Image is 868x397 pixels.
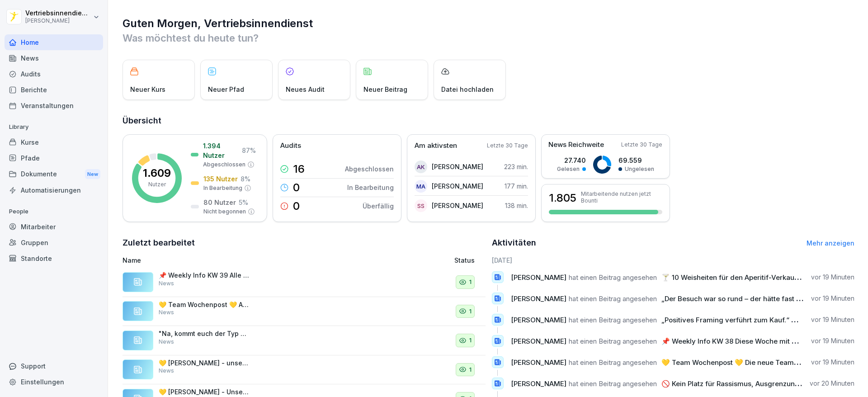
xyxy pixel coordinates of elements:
[159,301,249,309] p: 💛 Team Wochenpost 💛 Alle aktuellen Themen und Hinweise der Woche – kompakt für euch zusammengefasst
[25,9,91,17] p: Vertriebsinnendienst
[239,198,248,207] p: 5 %
[5,134,103,150] a: Kurse
[487,142,528,150] p: Letzte 30 Tage
[492,236,536,249] h2: Aktivitäten
[432,162,483,171] p: [PERSON_NAME]
[5,182,103,198] a: Automatisierungen
[130,85,165,94] p: Neuer Kurs
[363,201,394,211] p: Überfällig
[811,273,854,282] p: vor 19 Minuten
[557,156,586,165] p: 27.740
[5,166,103,183] div: Dokumente
[511,294,566,303] span: [PERSON_NAME]
[123,236,486,249] h2: Zuletzt bearbeitet
[5,204,103,219] p: People
[469,336,472,345] p: 1
[5,219,103,235] a: Mitarbeiter
[293,182,300,193] p: 0
[159,338,174,346] p: News
[511,379,566,388] span: [PERSON_NAME]
[5,34,103,50] a: Home
[203,141,239,160] p: 1.394 Nutzer
[557,165,580,173] p: Gelesen
[5,120,103,134] p: Library
[123,355,486,385] a: 💛 [PERSON_NAME] - unser Area Manager aus dem Norden 💛News1
[25,18,91,24] p: [PERSON_NAME]
[569,379,657,388] span: hat einen Beitrag angesehen
[123,326,486,355] a: "Na, kommt euch der Typ bekannt vor? 👀 Yes – @stefanozarrella war bei uns am Start! 🍔 Und Leute… ...
[280,141,301,151] p: Audits
[661,358,855,367] span: 💛 Team Wochenpost 💛 Die neue Teamwochenpost ist da!
[511,273,566,282] span: [PERSON_NAME]
[5,82,103,98] a: Berichte
[811,294,854,303] p: vor 19 Minuten
[5,150,103,166] a: Pfade
[123,297,486,326] a: 💛 Team Wochenpost 💛 Alle aktuellen Themen und Hinweise der Woche – kompakt für euch zusammengefas...
[293,164,305,175] p: 16
[621,141,662,149] p: Letzte 30 Tage
[469,365,472,374] p: 1
[5,374,103,390] a: Einstellungen
[203,208,246,216] p: Nicht begonnen
[511,337,566,345] span: [PERSON_NAME]
[5,358,103,374] div: Support
[625,165,654,173] p: Ungelesen
[123,255,350,265] p: Name
[811,315,854,324] p: vor 19 Minuten
[123,114,854,127] h2: Übersicht
[159,279,174,288] p: News
[432,181,483,191] p: [PERSON_NAME]
[569,273,657,282] span: hat einen Beitrag angesehen
[415,161,427,173] div: AK
[581,190,662,204] p: Mitarbeitende nutzen jetzt Bounti
[123,16,854,31] h1: Guten Morgen, Vertriebsinnendienst
[415,199,427,212] div: SS
[241,174,250,184] p: 8 %
[286,85,325,94] p: Neues Audit
[492,255,855,265] h6: [DATE]
[203,174,238,184] p: 135 Nutzer
[347,183,394,192] p: In Bearbeitung
[5,235,103,250] a: Gruppen
[810,379,854,388] p: vor 20 Minuten
[123,268,486,297] a: 📌 Weekly Info KW 39 Alle wichtigen Infos: MHD-Verlängerungen, Lieferzeiten an den Feiertagen und ...
[569,337,657,345] span: hat einen Beitrag angesehen
[85,169,100,180] div: New
[345,164,394,174] p: Abgeschlossen
[548,140,604,150] p: News Reichweite
[469,307,472,316] p: 1
[811,358,854,367] p: vor 19 Minuten
[549,190,576,206] h3: 1.805
[159,359,249,367] p: 💛 [PERSON_NAME] - unser Area Manager aus dem Norden 💛
[159,330,249,338] p: "Na, kommt euch der Typ bekannt vor? 👀 Yes – @stefanozarrella war bei uns am Start! 🍔 Und Leute… ...
[208,85,244,94] p: Neuer Pfad
[203,184,242,192] p: In Bearbeitung
[415,180,427,193] div: MA
[5,66,103,82] a: Audits
[5,50,103,66] a: News
[569,294,657,303] span: hat einen Beitrag angesehen
[5,250,103,266] a: Standorte
[159,367,174,375] p: News
[242,146,256,155] p: 87 %
[5,98,103,113] a: Veranstaltungen
[415,141,457,151] p: Am aktivsten
[569,358,657,367] span: hat einen Beitrag angesehen
[143,168,171,179] p: 1.609
[5,166,103,183] a: DokumenteNew
[293,201,300,212] p: 0
[432,201,483,210] p: [PERSON_NAME]
[454,255,475,265] p: Status
[505,181,528,191] p: 177 min.
[469,278,472,287] p: 1
[203,198,236,207] p: 80 Nutzer
[618,156,654,165] p: 69.559
[811,336,854,345] p: vor 19 Minuten
[511,316,566,324] span: [PERSON_NAME]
